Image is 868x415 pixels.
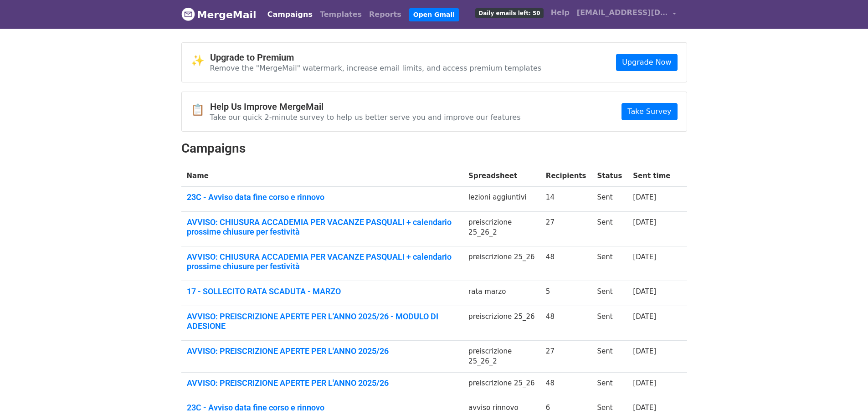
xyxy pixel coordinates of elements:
a: MergeMail [181,5,257,24]
a: Take Survey [621,103,677,120]
iframe: Chat Widget [822,371,868,415]
a: [EMAIL_ADDRESS][DOMAIN_NAME] [573,4,680,25]
th: Sent time [627,165,676,187]
p: Remove the "MergeMail" watermark, increase email limits, and access premium templates [210,63,542,73]
td: preiscrizione 25_26_2 [463,340,540,372]
a: AVVISO: PREISCRIZIONE APERTE PER L'ANNO 2025/26 - MODULO DI ADESIONE [187,312,458,331]
td: Sent [591,187,627,212]
a: Help [547,4,573,22]
span: Daily emails left: 50 [475,8,543,18]
td: Sent [591,211,627,246]
td: Sent [591,340,627,372]
img: MergeMail logo [181,7,195,21]
th: Name [181,165,463,187]
a: Reports [365,5,405,24]
a: Upgrade Now [616,54,677,71]
a: [DATE] [633,313,656,321]
th: Recipients [540,165,592,187]
td: Sent [591,306,627,340]
a: [DATE] [633,379,656,387]
a: 23C - Avviso data fine corso e rinnovo [187,192,458,202]
a: AVVISO: CHIUSURA ACCADEMIA PER VACANZE PASQUALI + calendario prossime chiusure per festività [187,252,458,272]
h4: Upgrade to Premium [210,52,542,63]
h2: Campaigns [181,141,687,156]
a: Open Gmail [409,8,459,21]
th: Spreadsheet [463,165,540,187]
p: Take our quick 2-minute survey to help us better serve you and improve our features [210,113,521,122]
a: [DATE] [633,347,656,355]
td: 48 [540,306,592,340]
a: [DATE] [633,193,656,201]
td: 48 [540,246,592,281]
td: Sent [591,372,627,397]
h4: Help Us Improve MergeMail [210,101,521,112]
a: Campaigns [264,5,316,24]
td: lezioni aggiuntivi [463,187,540,212]
th: Status [591,165,627,187]
td: preiscrizione 25_26 [463,372,540,397]
td: rata marzo [463,281,540,306]
a: [DATE] [633,253,656,261]
td: 48 [540,372,592,397]
td: preiscrizione 25_26 [463,246,540,281]
td: 14 [540,187,592,212]
a: 17 - SOLLECITO RATA SCADUTA - MARZO [187,287,458,297]
td: 27 [540,211,592,246]
a: [DATE] [633,404,656,412]
td: 5 [540,281,592,306]
a: AVVISO: PREISCRIZIONE APERTE PER L'ANNO 2025/26 [187,378,458,388]
a: AVVISO: CHIUSURA ACCADEMIA PER VACANZE PASQUALI + calendario prossime chiusure per festività [187,217,458,237]
td: 27 [540,340,592,372]
a: [DATE] [633,218,656,226]
a: Templates [316,5,365,24]
a: 23C - Avviso data fine corso e rinnovo [187,403,458,413]
td: Sent [591,281,627,306]
span: ✨ [191,54,210,67]
a: [DATE] [633,287,656,296]
td: preiscrizione 25_26 [463,306,540,340]
span: [EMAIL_ADDRESS][DOMAIN_NAME] [577,7,668,18]
td: Sent [591,246,627,281]
span: 📋 [191,103,210,117]
a: Daily emails left: 50 [472,4,547,22]
td: preiscrizione 25_26_2 [463,211,540,246]
a: AVVISO: PREISCRIZIONE APERTE PER L'ANNO 2025/26 [187,346,458,356]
